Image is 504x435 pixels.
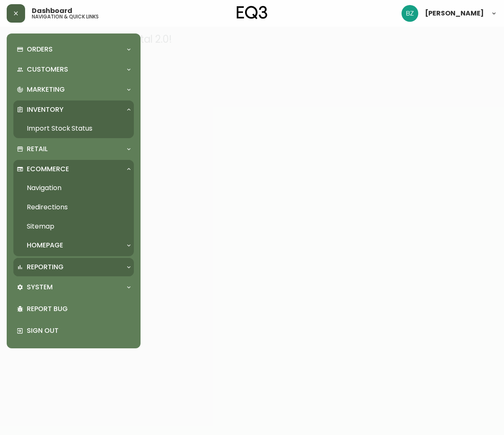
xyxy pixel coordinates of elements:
p: Customers [27,65,68,74]
div: Ecommerce [13,160,134,178]
div: Customers [13,60,134,79]
p: Orders [27,45,53,54]
div: Reporting [13,258,134,276]
div: Inventory [13,100,134,119]
p: Inventory [27,105,64,114]
div: Sign Out [13,320,134,342]
div: Marketing [13,80,134,99]
div: Report Bug [13,298,134,320]
span: [PERSON_NAME] [425,10,484,17]
p: Sign Out [27,326,130,335]
p: Report Bug [27,304,130,314]
p: System [27,283,53,292]
div: Retail [13,140,134,158]
img: 603957c962080f772e6770b96f84fb5c [402,5,418,22]
div: Orders [13,40,134,59]
p: Homepage [27,241,63,250]
a: Import Stock Status [13,119,134,138]
div: System [13,278,134,296]
p: Reporting [27,263,64,272]
p: Ecommerce [27,165,69,174]
a: Redirections [13,198,134,217]
div: Homepage [13,236,134,255]
span: Dashboard [32,8,72,14]
p: Retail [27,144,48,154]
a: Sitemap [13,217,134,236]
h5: navigation & quick links [32,14,99,19]
a: Navigation [13,178,134,198]
img: logo [237,6,268,19]
p: Marketing [27,85,65,94]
